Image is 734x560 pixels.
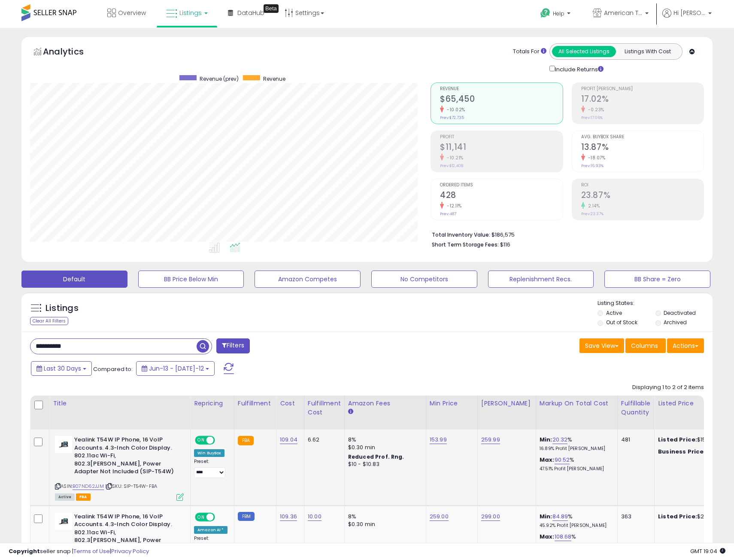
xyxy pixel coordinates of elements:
[540,513,611,529] div: %
[76,493,91,501] span: FBA
[308,436,338,444] div: 6.62
[444,155,464,161] small: -10.21%
[581,190,704,202] h2: 23.87%
[581,94,704,106] h2: 17.02%
[579,338,624,353] button: Save View
[606,319,637,326] label: Out of Stock
[440,183,562,188] span: Ordered Items
[194,526,227,534] div: Amazon AI *
[616,46,679,57] button: Listings With Cost
[540,446,611,452] p: 16.89% Profit [PERSON_NAME]
[555,533,572,541] a: 108.68
[581,135,704,140] span: Avg. Buybox Share
[658,447,705,456] b: Business Price:
[581,163,604,168] small: Prev: 16.93%
[74,513,179,555] b: Yealink T54W IP Phone, 16 VoIP Accounts. 4.3-Inch Color Display. 802.11ac Wi-Fi, 802.3[PERSON_NAM...
[553,10,564,17] span: Help
[540,436,611,452] div: %
[540,533,611,549] div: %
[440,87,562,91] span: Revenue
[658,512,697,520] b: Listed Price:
[481,435,500,444] a: 259.99
[581,142,704,154] h2: 13.87%
[581,211,604,216] small: Prev: 23.37%
[540,8,551,18] i: Get Help
[93,365,133,373] span: Compared to:
[237,9,264,17] span: DataHub
[667,338,704,353] button: Actions
[581,87,704,91] span: Profit [PERSON_NAME]
[440,190,562,202] h2: 428
[74,436,179,478] b: Yealink T54W IP Phone, 16 VoIP Accounts. 4.3-Inch Color Display. 802.11ac Wi-Fi, 802.3[PERSON_NAM...
[621,399,651,417] div: Fulfillable Quantity
[488,271,594,288] button: Replenishment Recs.
[552,435,568,444] a: 20.32
[214,437,227,444] span: OFF
[348,513,419,520] div: 8%
[432,229,698,239] li: $186,575
[263,75,285,82] span: Revenue
[111,547,149,555] a: Privacy Policy
[598,299,712,307] p: Listing States:
[585,107,604,113] small: -0.23%
[196,437,206,444] span: ON
[621,436,648,444] div: 481
[540,435,552,444] b: Min:
[440,211,456,216] small: Prev: 487
[138,271,244,288] button: BB Price Below Min
[45,302,79,314] h5: Listings
[55,513,72,530] img: 31KpSv1pVkL._SL40_.jpg
[105,483,157,490] span: | SKU: SIP-T54W-FBA
[440,135,562,140] span: Profit
[53,399,187,408] div: Title
[534,1,579,28] a: Help
[540,523,611,529] p: 45.92% Profit [PERSON_NAME]
[555,456,570,464] a: 90.52
[481,512,500,521] a: 299.00
[348,399,422,408] div: Amazon Fees
[31,361,92,376] button: Last 30 Days
[348,453,404,460] b: Reduced Prof. Rng.
[308,399,341,417] div: Fulfillment Cost
[432,241,499,248] b: Short Term Storage Fees:
[632,383,704,392] div: Displaying 1 to 2 of 2 items
[631,341,658,350] span: Columns
[625,338,666,353] button: Columns
[664,319,687,326] label: Archived
[513,48,546,56] div: Totals For
[690,547,725,555] span: 2025-08-12 19:04 GMT
[658,448,729,456] div: $143.89
[658,399,732,408] div: Listed Price
[55,493,75,501] span: All listings currently available for purchase on Amazon
[149,364,204,373] span: Jun-13 - [DATE]-12
[664,309,696,317] label: Deactivated
[238,512,255,521] small: FBM
[658,436,729,444] div: $153.99
[9,547,40,555] strong: Copyright
[214,513,227,520] span: OFF
[540,533,555,541] b: Max:
[280,512,297,521] a: 109.36
[196,513,206,520] span: ON
[238,436,254,445] small: FBA
[540,399,614,408] div: Markup on Total Cost
[444,107,465,113] small: -10.02%
[194,459,227,478] div: Preset:
[536,396,617,429] th: The percentage added to the cost of goods (COGS) that forms the calculator for Min & Max prices.
[440,115,464,120] small: Prev: $72,735
[264,4,279,13] div: Tooltip anchor
[500,240,510,249] span: $116
[540,466,611,472] p: 47.51% Profit [PERSON_NAME]
[430,399,474,408] div: Min Price
[55,436,184,499] div: ASIN:
[658,435,697,444] b: Listed Price:
[348,444,419,451] div: $0.30 min
[348,436,419,444] div: 8%
[581,115,603,120] small: Prev: 17.06%
[552,512,568,521] a: 84.89
[194,449,224,457] div: Win BuyBox
[371,271,477,288] button: No Competitors
[621,513,648,520] div: 363
[606,309,622,317] label: Active
[581,183,704,188] span: ROI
